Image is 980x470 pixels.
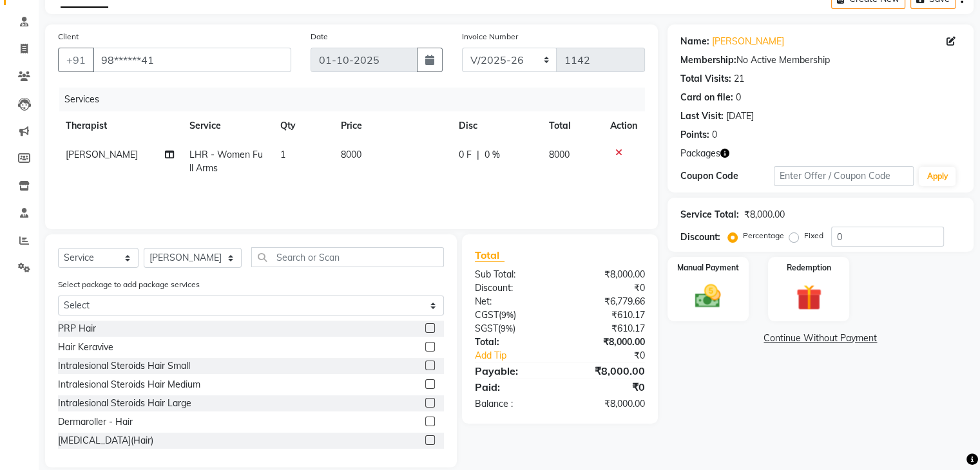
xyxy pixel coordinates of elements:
div: 0 [712,128,717,142]
span: Total [475,249,504,262]
th: Price [333,111,451,140]
img: _gift.svg [788,281,830,314]
label: Manual Payment [677,262,739,274]
th: Disc [451,111,541,140]
div: ₹8,000.00 [560,397,655,411]
div: [DATE] [726,109,754,123]
a: Continue Without Payment [670,332,971,345]
span: LHR - Women Full Arms [189,149,263,174]
div: Last Visit: [680,109,724,123]
div: Dermaroller - Hair [58,415,133,429]
span: 8000 [549,149,570,160]
th: Action [602,111,645,140]
th: Service [182,111,273,140]
input: Enter Offer / Coupon Code [774,166,914,186]
div: ₹8,000.00 [560,268,655,281]
div: ₹610.17 [560,308,655,322]
div: 0 [736,91,741,104]
div: ₹0 [560,379,655,395]
span: 1 [280,149,285,160]
input: Search or Scan [251,247,444,267]
div: PRP Hair [58,322,96,335]
div: Hair Keravive [58,341,113,354]
div: ₹610.17 [560,322,655,335]
div: ₹6,779.66 [560,295,655,308]
div: Service Total: [680,208,739,221]
div: ( ) [465,322,560,335]
div: 21 [734,72,744,86]
div: ₹8,000.00 [560,335,655,349]
div: ₹0 [575,349,654,362]
div: No Active Membership [680,53,961,67]
button: +91 [58,48,94,72]
label: Invoice Number [462,31,518,42]
div: ₹8,000.00 [560,363,655,379]
div: Intralesional Steroids Hair Medium [58,378,200,391]
button: Apply [919,167,956,186]
div: Points: [680,128,709,142]
span: Packages [680,147,720,160]
span: CGST [475,309,499,321]
input: Search by Name/Mobile/Email/Code [93,48,291,72]
label: Fixed [804,230,823,241]
div: Net: [465,295,560,308]
span: 0 % [485,148,500,162]
div: Sub Total: [465,268,560,281]
a: Add Tip [465,349,575,362]
span: 9% [501,323,513,334]
span: | [477,148,479,162]
span: SGST [475,323,498,334]
th: Therapist [58,111,182,140]
div: Intralesional Steroids Hair Large [58,397,191,410]
div: Intralesional Steroids Hair Small [58,359,190,373]
span: 8000 [341,149,361,160]
th: Total [541,111,602,140]
th: Qty [273,111,333,140]
label: Redemption [787,262,831,274]
div: Payable: [465,363,560,379]
label: Percentage [743,230,784,241]
div: Discount: [465,281,560,295]
div: Paid: [465,379,560,395]
div: ₹8,000.00 [744,208,785,221]
div: ( ) [465,308,560,322]
div: Card on file: [680,91,733,104]
div: Discount: [680,230,720,244]
div: Total: [465,335,560,349]
div: Total Visits: [680,72,731,86]
a: [PERSON_NAME] [712,35,784,48]
div: Services [59,88,655,111]
img: _cash.svg [687,281,729,311]
div: ₹0 [560,281,655,295]
div: [MEDICAL_DATA](Hair) [58,434,153,447]
div: Name: [680,35,709,48]
div: Balance : [465,397,560,411]
span: 0 F [459,148,472,162]
label: Date [311,31,328,42]
div: Coupon Code [680,169,774,183]
span: 9% [501,310,514,320]
label: Client [58,31,79,42]
label: Select package to add package services [58,279,200,290]
div: Membership: [680,53,736,67]
span: [PERSON_NAME] [66,149,138,160]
